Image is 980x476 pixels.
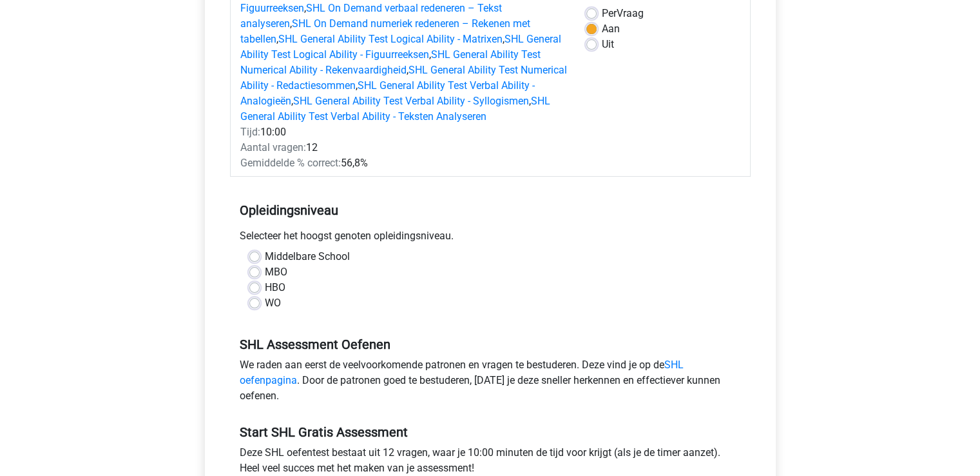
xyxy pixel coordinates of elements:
div: 10:00 [231,124,577,140]
span: Tijd: [240,126,260,138]
a: SHL On Demand verbaal redeneren – Tekst analyseren [240,2,502,30]
label: MBO [265,264,287,280]
h5: Start SHL Gratis Assessment [240,424,741,440]
div: Selecteer het hoogst genoten opleidingsniveau. [230,228,751,249]
label: Uit [602,37,614,52]
a: SHL On Demand numeriek redeneren – Rekenen met tabellen [240,17,530,45]
h5: Opleidingsniveau [240,197,741,223]
h5: SHL Assessment Oefenen [240,337,741,352]
div: We raden aan eerst de veelvoorkomende patronen en vragen te bestuderen. Deze vind je op de . Door... [230,357,751,409]
label: HBO [265,280,285,295]
div: 12 [231,140,577,155]
label: Vraag [602,6,644,21]
span: Aantal vragen: [240,141,306,154]
a: SHL General Ability Test Logical Ability - Matrixen [278,33,503,45]
label: Middelbare School [265,249,350,264]
a: SHL General Ability Test Verbal Ability - Analogieën [240,79,535,107]
span: Gemiddelde % correct: [240,157,341,169]
label: WO [265,295,281,311]
a: SHL General Ability Test Verbal Ability - Syllogismen [293,95,529,107]
label: Aan [602,21,620,37]
span: Per [602,7,617,19]
div: 56,8% [231,155,577,171]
